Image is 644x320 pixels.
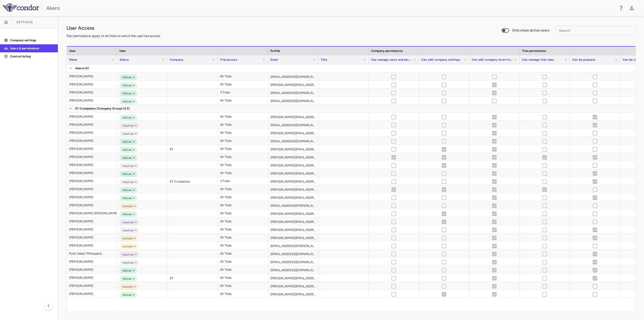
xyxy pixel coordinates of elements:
[489,88,500,98] span: User does not have permission to edit other user permissions
[439,200,449,211] span: Cannot update permissions for partner users
[268,177,318,185] div: [PERSON_NAME][EMAIL_ADDRESS][PERSON_NAME][DOMAIN_NAME]
[268,274,318,282] div: [PERSON_NAME][EMAIL_ADDRESS][DOMAIN_NAME]
[590,80,600,90] span: Cannot update permissions for current user
[120,244,132,249] span: Invited
[439,160,449,171] span: Cannot update permissions for partner users
[421,58,460,61] span: Can edit company settings
[120,236,132,241] span: Invited
[75,64,84,72] span: Akero
[489,128,500,138] span: Cannot update permissions for partner users
[522,58,554,61] span: Can manage trial roles
[539,192,550,203] span: Cannot update permissions for partner users
[388,241,399,251] span: Cannot update permissions for partner users
[120,204,132,208] span: Invited
[120,99,132,104] span: Active
[220,290,232,298] div: All Trials
[489,136,500,147] span: Cannot update permissions for partner users
[539,120,550,130] span: Cannot update permissions for partner users
[539,265,550,275] span: Cannot update permissions for partner users
[439,184,449,195] span: Cannot update permissions for partner users
[388,249,399,259] span: Cannot update permissions for partner users
[539,281,550,292] span: Cannot update permissions for partner users
[220,129,232,137] div: All Trials
[439,112,449,122] span: Cannot update permissions for partner users
[69,225,93,233] div: [PERSON_NAME]
[66,34,161,38] p: Trial permissions apply to all trials to which the user has access.
[489,265,500,275] span: Cannot update permissions for partner users
[270,58,278,61] span: Email
[69,233,93,241] div: [PERSON_NAME]
[119,49,126,53] span: User
[489,233,500,243] span: Cannot update permissions for partner users
[69,113,93,121] div: [PERSON_NAME]
[572,58,596,61] span: Can be preparer
[220,258,232,266] div: All Trials
[69,88,93,96] div: [PERSON_NAME]
[539,225,550,235] span: Cannot update permissions for partner users
[120,228,134,233] span: Inactive
[590,120,600,130] span: Cannot update permissions for partner users
[120,148,132,152] span: Active
[590,257,600,267] span: Cannot update permissions for partner users
[268,89,318,96] div: [EMAIL_ADDRESS][DOMAIN_NAME]
[590,281,600,292] span: Cannot update permissions for partner users
[69,49,76,53] span: User
[220,241,232,250] div: All Trials
[388,80,399,90] span: Cannot update permissions for current user
[388,128,399,138] span: Cannot update permissions for partner users
[590,144,600,155] span: Cannot update permissions for partner users
[512,28,549,33] span: Only show active users
[220,177,230,185] div: 3 Trials
[268,250,318,258] div: [EMAIL_ADDRESS][DOMAIN_NAME]
[69,282,93,290] div: [PERSON_NAME]
[268,81,318,88] div: [PERSON_NAME][EMAIL_ADDRESS][DOMAIN_NAME]
[388,217,399,227] span: Cannot update permissions for partner users
[268,145,318,153] div: [PERSON_NAME][EMAIL_ADDRESS][PERSON_NAME][DOMAIN_NAME]
[167,145,218,153] div: EY
[489,273,500,283] span: Cannot update permissions for partner users
[268,73,318,80] div: [EMAIL_ADDRESS][DOMAIN_NAME]
[489,160,500,171] span: Cannot update permissions for partner users
[590,217,600,227] span: Cannot update permissions for partner users
[439,136,449,147] span: Cannot update permissions for partner users
[539,80,550,90] span: Cannot update permissions for current user
[69,274,93,282] div: [PERSON_NAME]
[590,96,600,106] span: User does not have permission to edit other user permissions
[439,176,449,187] span: Cannot update permissions for partner users
[590,241,600,251] span: Cannot update permissions for partner users
[69,177,93,185] div: [PERSON_NAME]
[590,160,600,171] span: Cannot update permissions for partner users
[539,128,550,138] span: Cannot update permissions for partner users
[439,192,449,203] span: Cannot update permissions for partner users
[539,112,550,122] span: Cannot update permissions for partner users
[388,88,399,98] span: User does not have permission to edit other user permissions
[371,49,403,53] span: Company permissions
[489,152,500,163] span: Cannot update permissions for partner users
[220,274,232,282] div: All Trials
[539,233,550,243] span: Cannot update permissions for partner users
[489,96,500,106] span: User does not have permission to edit other user permissions
[539,273,550,283] span: Cannot update permissions for partner users
[539,289,550,300] span: Cannot update permissions for partner users
[167,274,218,282] div: EY
[220,121,232,129] div: All Trials
[69,185,93,193] div: [PERSON_NAME]
[388,152,399,163] span: Cannot update permissions for partner users
[590,200,600,211] span: Cannot update permissions for partner users
[220,225,232,233] div: All Trials
[268,153,318,161] div: [PERSON_NAME][EMAIL_ADDRESS][PERSON_NAME][DOMAIN_NAME]
[439,225,449,235] span: Cannot update permissions for partner users
[439,257,449,267] span: Cannot update permissions for partner users
[69,161,93,169] div: [PERSON_NAME]
[75,104,123,113] span: EY Companies (Company Group)
[439,72,449,82] span: User does not have permission to edit other user permissions
[220,282,232,290] div: All Trials
[388,289,399,300] span: Cannot update permissions for partner users
[489,176,500,187] span: Cannot update permissions for partner users
[539,88,550,98] span: User does not have permission to edit other user permissions
[220,201,232,209] div: All Trials
[590,128,600,138] span: Cannot update permissions for partner users
[439,120,449,130] span: Cannot update permissions for partner users
[539,200,550,211] span: Cannot update permissions for partner users
[268,226,318,233] div: [PERSON_NAME][EMAIL_ADDRESS][PERSON_NAME][PERSON_NAME][DOMAIN_NAME]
